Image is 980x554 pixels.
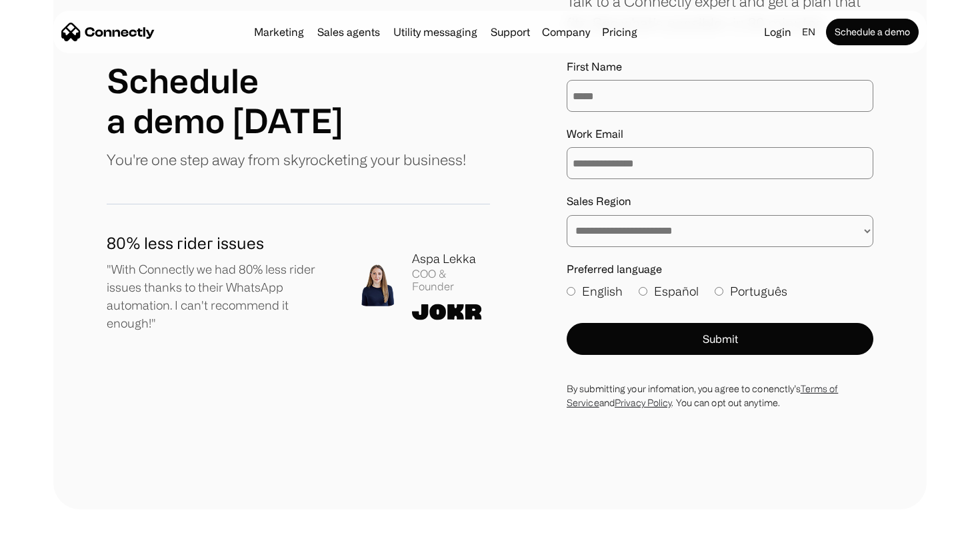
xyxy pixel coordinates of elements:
button: Submit [567,323,873,355]
div: Aspa Lekka [412,250,490,268]
a: Terms of Service [567,384,838,408]
p: "With Connectly we had 80% less rider issues thanks to their WhatsApp automation. I can't recomme... [107,260,335,332]
label: Work Email [567,128,873,140]
a: Schedule a demo [826,19,919,45]
label: Español [639,282,699,300]
ul: Language list [27,531,80,549]
a: home [61,22,155,42]
div: COO & Founder [412,268,490,293]
a: Pricing [597,27,643,37]
a: Support [485,27,535,37]
aside: Language selected: English [13,529,80,549]
div: By submitting your infomation, you agree to conenctly’s and . You can opt out anytime. [567,382,873,410]
input: English [567,287,575,296]
p: You're one step away from skyrocketing your business! [107,148,466,170]
label: Preferred language [567,263,873,276]
label: First Name [567,61,873,73]
div: Company [538,23,594,41]
div: en [797,23,823,41]
input: Español [639,287,647,296]
div: Company [542,23,590,41]
h1: Schedule a demo [DATE] [107,61,343,140]
a: Privacy Policy [615,398,671,408]
label: English [567,282,623,300]
h1: 80% less rider issues [107,231,335,255]
a: Utility messaging [388,27,483,37]
a: Login [759,23,797,41]
input: Português [715,287,723,296]
a: Marketing [249,27,309,37]
label: Português [715,282,787,300]
a: Sales agents [312,27,385,37]
label: Sales Region [567,195,873,208]
div: en [802,23,815,41]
